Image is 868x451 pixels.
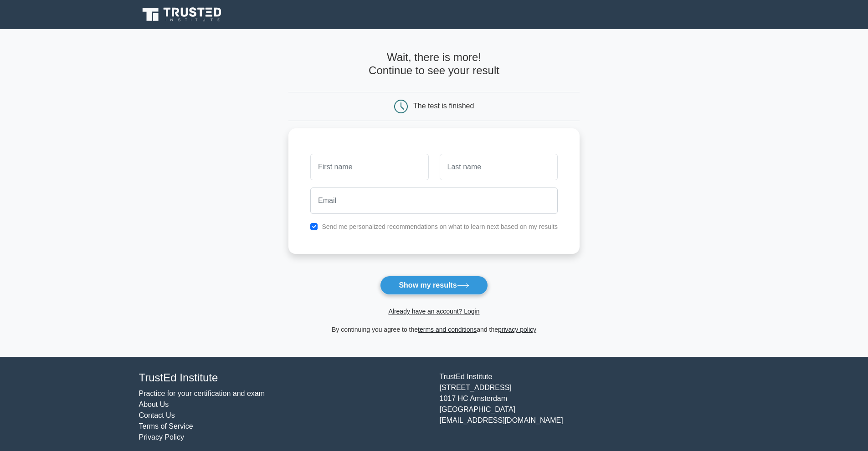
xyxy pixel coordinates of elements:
a: Practice for your certification and exam [139,390,265,397]
input: Email [310,187,558,214]
input: First name [310,154,428,180]
a: privacy policy [498,326,536,333]
input: Last name [440,154,558,180]
h4: Wait, there is more! Continue to see your result [288,51,580,77]
a: About Us [139,400,169,408]
a: Contact Us [139,411,175,419]
button: Show my results [380,276,488,295]
a: Already have an account? Login [388,308,479,315]
label: Send me personalized recommendations on what to learn next based on my results [322,223,558,230]
a: Privacy Policy [139,433,185,441]
a: Terms of Service [139,422,193,430]
div: By continuing you agree to the and the [283,324,585,335]
div: The test is finished [413,102,474,110]
a: terms and conditions [418,326,477,333]
div: TrustEd Institute [STREET_ADDRESS] 1017 HC Amsterdam [GEOGRAPHIC_DATA] [EMAIL_ADDRESS][DOMAIN_NAME] [434,371,735,443]
h4: TrustEd Institute [139,371,429,385]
